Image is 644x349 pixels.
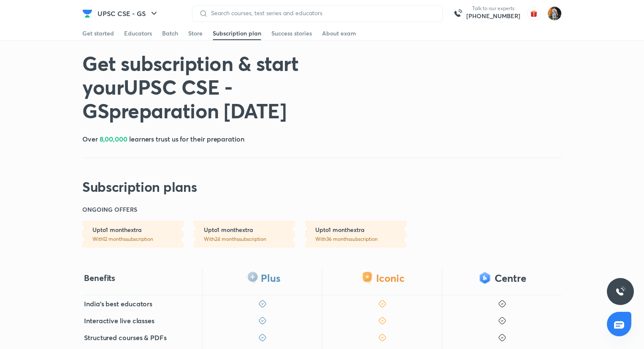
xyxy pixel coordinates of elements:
[84,333,167,343] h5: Structured courses & PDFs
[82,178,197,195] h2: Subscription plans
[194,221,295,248] a: Upto1 monthextraWith24 monthssubscription
[82,134,244,144] h5: Over learners trust us for their preparation
[84,273,115,284] h4: Benefits
[527,7,541,20] img: avatar
[188,27,203,40] a: Store
[315,236,406,243] p: With 36 months subscription
[449,5,466,22] img: call-us
[547,6,562,21] img: Prakhar Singh
[82,8,92,19] img: Company Logo
[305,221,406,248] a: Upto1 monthextraWith36 monthssubscription
[82,27,114,40] a: Get started
[271,27,312,40] a: Success stories
[92,5,164,22] button: UPSC CSE - GS
[213,29,261,38] div: Subscription plan
[162,27,178,40] a: Batch
[466,5,520,12] p: Talk to our experts
[92,236,184,243] p: With 12 months subscription
[204,236,295,243] p: With 24 months subscription
[322,29,356,38] div: About exam
[100,134,127,143] span: 8,00,000
[82,221,184,248] a: Upto1 monthextraWith12 monthssubscription
[315,226,406,234] h6: Upto 1 month extra
[204,226,295,234] h6: Upto 1 month extra
[322,27,356,40] a: About exam
[82,29,114,38] div: Get started
[271,29,312,38] div: Success stories
[84,299,152,309] h5: India's best educators
[82,51,370,122] h1: Get subscription & start your UPSC CSE - GS preparation [DATE]
[92,226,184,234] h6: Upto 1 month extra
[466,12,520,20] a: [PHONE_NUMBER]
[124,27,152,40] a: Educators
[213,27,261,40] a: Subscription plan
[188,29,203,38] div: Store
[208,10,436,16] input: Search courses, test series and educators
[615,286,625,297] img: ttu
[162,29,178,38] div: Batch
[82,205,137,214] h6: ONGOING OFFERS
[84,316,154,326] h5: Interactive live classes
[124,29,152,38] div: Educators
